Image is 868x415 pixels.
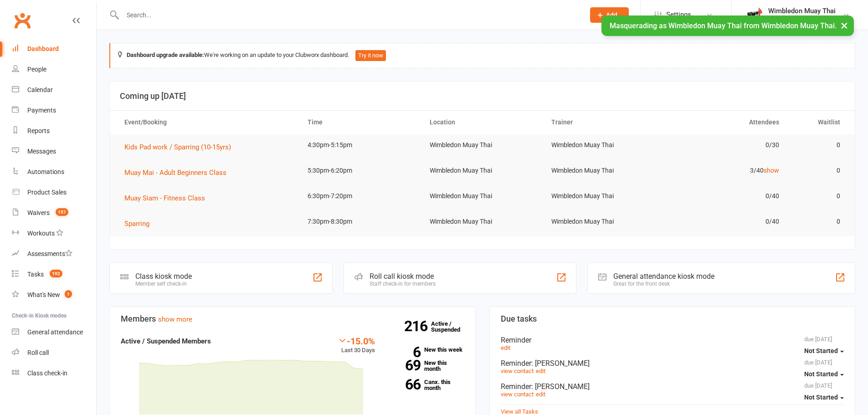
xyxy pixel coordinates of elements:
div: General attendance [27,328,83,336]
td: Wimbledon Muay Thai [421,160,544,181]
div: Automations [27,168,64,175]
h3: Members [121,314,464,323]
button: Kids Pad work / Sparring (10-15yrs) [124,142,237,153]
div: Class check-in [27,369,67,377]
span: Sparring [124,220,149,228]
div: Waivers [27,209,50,216]
div: Reminder [501,382,844,391]
div: -15.0% [338,336,375,346]
a: Tasks 192 [12,264,96,285]
td: 0 [787,211,848,232]
div: Tasks [27,271,44,278]
strong: Dashboard upgrade available: [127,51,204,58]
button: Try it now [355,50,386,61]
div: Calendar [27,86,53,93]
td: 0 [787,185,848,207]
a: view contact [501,391,534,398]
a: view contact [501,368,534,374]
a: General attendance kiosk mode [12,322,96,343]
div: Member self check-in [135,281,192,287]
div: Reports [27,127,50,134]
span: Muay Siam - Fitness Class [124,194,205,202]
div: Reminder [501,336,844,344]
div: Messages [27,148,56,155]
div: General attendance kiosk mode [613,272,714,281]
a: Reports [12,121,96,141]
div: Great for the front desk [613,281,714,287]
a: 69New this month [389,360,464,372]
span: Not Started [804,347,838,354]
td: 6:30pm-7:20pm [299,185,421,207]
td: Wimbledon Muay Thai [421,185,544,207]
td: 7:30pm-8:30pm [299,211,421,232]
a: Product Sales [12,182,96,203]
a: Calendar [12,80,96,100]
a: edit [536,391,545,398]
strong: 6 [389,345,421,359]
div: We're working on an update to your Clubworx dashboard. [109,43,855,68]
img: thumb_image1638500057.png [745,6,764,24]
button: Add [590,7,629,23]
strong: 66 [389,378,421,391]
td: 0/40 [665,185,787,207]
td: Wimbledon Muay Thai [543,211,665,232]
td: 3/40 [665,160,787,181]
a: View all Tasks [501,408,538,415]
div: Reminder [501,359,844,368]
div: People [27,66,46,73]
div: Payments [27,107,56,114]
td: 0/40 [665,211,787,232]
a: Automations [12,162,96,182]
a: What's New1 [12,285,96,305]
td: 0/30 [665,134,787,156]
a: Workouts [12,223,96,244]
th: Waitlist [787,111,848,134]
button: Muay Mai - Adult Beginners Class [124,167,233,178]
button: Not Started [804,343,844,359]
a: 6New this week [389,347,464,353]
th: Event/Booking [116,111,299,134]
a: Class kiosk mode [12,363,96,384]
button: Sparring [124,218,156,229]
span: : [PERSON_NAME] [531,359,590,368]
td: Wimbledon Muay Thai [543,185,665,207]
div: Dashboard [27,45,59,52]
span: 1 [65,290,72,298]
td: 0 [787,134,848,156]
th: Time [299,111,421,134]
div: Wimbledon Muay Thai [768,7,836,15]
span: 157 [56,208,68,216]
a: Roll call [12,343,96,363]
a: Waivers 157 [12,203,96,223]
strong: 69 [389,359,421,372]
td: Wimbledon Muay Thai [543,160,665,181]
div: Assessments [27,250,72,257]
a: show more [158,315,192,323]
span: 192 [50,270,62,277]
span: Kids Pad work / Sparring (10-15yrs) [124,143,231,151]
td: 0 [787,160,848,181]
td: 5:30pm-6:20pm [299,160,421,181]
div: Roll call [27,349,49,356]
button: Muay Siam - Fitness Class [124,193,211,204]
a: Clubworx [11,9,34,32]
h3: Coming up [DATE] [120,92,845,101]
a: 66Canx. this month [389,379,464,391]
button: × [836,15,853,35]
th: Trainer [543,111,665,134]
th: Location [421,111,544,134]
td: Wimbledon Muay Thai [543,134,665,156]
span: Not Started [804,370,838,378]
h3: Due tasks [501,314,844,323]
td: 4:30pm-5:15pm [299,134,421,156]
strong: 216 [404,319,431,333]
a: People [12,59,96,80]
div: Last 30 Days [338,336,375,355]
div: Wimbledon Muay Thai [768,15,836,23]
div: Workouts [27,230,55,237]
div: Roll call kiosk mode [370,272,436,281]
span: Muay Mai - Adult Beginners Class [124,169,226,177]
button: Not Started [804,366,844,382]
div: What's New [27,291,60,298]
a: Dashboard [12,39,96,59]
